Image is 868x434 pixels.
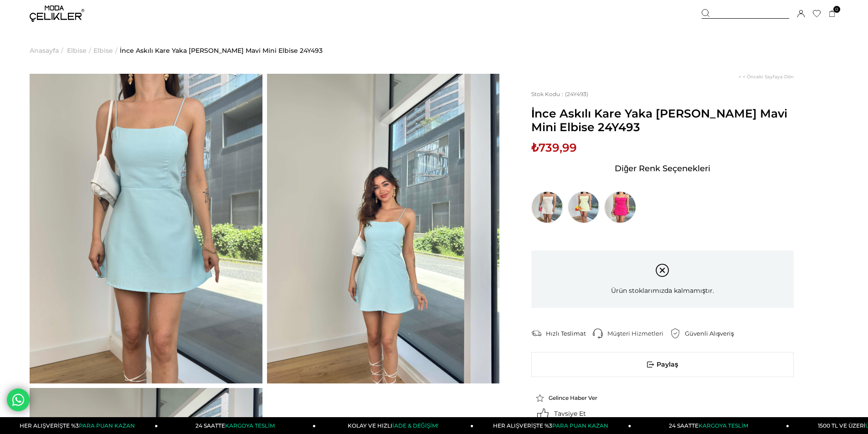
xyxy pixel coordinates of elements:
[739,74,794,80] a: < < Önceki Sayfaya Dön
[531,107,794,134] span: İnce Askılı Kare Yaka [PERSON_NAME] Mavi Mini Elbise 24Y493
[531,250,794,308] div: Ürün stoklarımızda kalmamıştır.
[568,191,600,223] img: İnce Askılı Kare Yaka Matyas Kadın Fıstık Yeşili Mini Elbise 24Y493
[267,74,500,383] img: Matyas Elbise 24Y493
[829,10,836,17] a: 0
[531,141,577,154] span: ₺739,99
[392,422,438,429] span: İADE & DEĞİŞİM!
[158,417,316,434] a: 24 SAATTEKARGOYA TESLİM
[531,91,565,97] span: Stok Kodu
[536,394,614,402] a: Gelince Haber Ver
[30,27,66,74] li: >
[531,328,541,338] img: shipping.png
[699,422,748,429] span: KARGOYA TESLİM
[120,27,323,74] a: İnce Askılı Kare Yaka [PERSON_NAME] Mavi Mini Elbise 24Y493
[593,328,603,338] img: call-center.png
[546,329,593,337] div: Hızlı Teslimat
[30,27,59,74] a: Anasayfa
[473,417,631,434] a: HER ALIŞVERİŞTE %3PARA PUAN KAZAN
[79,422,135,429] span: PARA PUAN KAZAN
[225,422,274,429] span: KARGOYA TESLİM
[93,27,120,74] li: >
[685,329,741,337] div: Güvenli Alışveriş
[93,27,113,74] a: Elbise
[552,422,608,429] span: PARA PUAN KAZAN
[30,74,262,383] img: Matyas Elbise 24Y493
[604,191,636,223] img: İnce Askılı Kare Yaka Matyas Kadın Fuşya Mini Elbise 24Y493
[615,161,710,176] span: Diğer Renk Seçenekleri
[316,417,473,434] a: KOLAY VE HIZLIİADE & DEĞİŞİM!
[67,27,93,74] li: >
[632,417,789,434] a: 24 SAATTEKARGOYA TESLİM
[532,352,793,377] span: Paylaş
[30,5,84,22] img: logo
[549,394,597,401] span: Gelince Haber Ver
[670,328,680,338] img: security.png
[554,409,586,418] span: Tavsiye Et
[607,329,670,337] div: Müşteri Hizmetleri
[833,6,840,13] span: 0
[531,191,563,223] img: İnce Askılı Kare Yaka Matyas Kadın Ekru Mini Elbise 24Y493
[531,91,588,97] span: (24Y493)
[67,27,87,74] a: Elbise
